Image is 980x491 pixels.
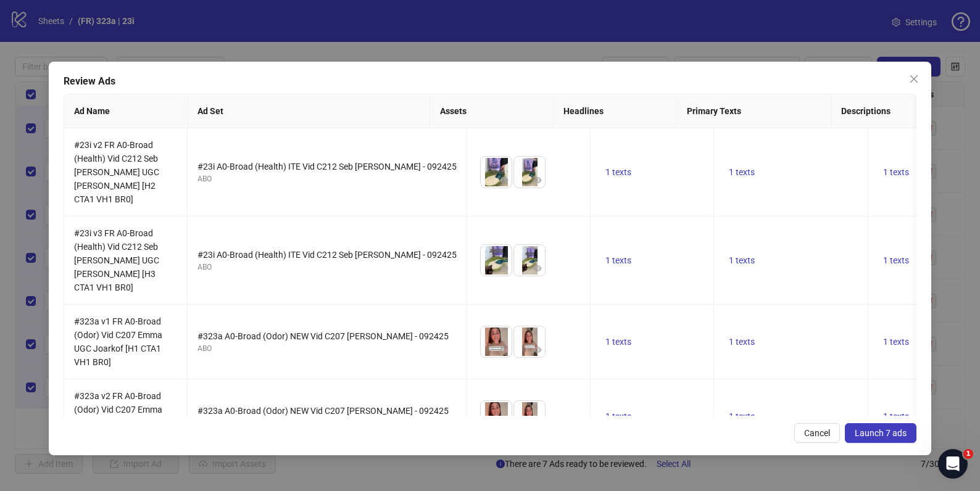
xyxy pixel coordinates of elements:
div: #323a A0-Broad (Odor) NEW Vid C207 [PERSON_NAME] - 092425 [197,329,457,343]
button: 1 texts [724,334,760,349]
span: 1 texts [605,411,631,421]
img: Asset 1 [481,157,512,188]
iframe: Intercom live chat [938,449,968,479]
button: 1 texts [600,409,636,424]
button: Launch 7 ads [845,423,916,443]
button: 1 texts [600,253,636,268]
img: Asset 1 [481,245,512,276]
button: Cancel [794,423,840,443]
button: Close [904,69,924,89]
button: 1 texts [600,334,636,349]
th: Ad Name [64,94,188,128]
span: 1 texts [605,255,631,265]
button: 1 texts [600,165,636,179]
button: 1 texts [878,165,914,179]
button: Preview [530,342,545,357]
div: #323a A0-Broad (Odor) NEW Vid C207 [PERSON_NAME] - 092425 [197,404,457,418]
img: Asset 2 [514,401,545,432]
div: #23i A0-Broad (Health) ITE Vid C212 Seb [PERSON_NAME] - 092425 [197,160,457,173]
div: ABO [197,173,457,185]
button: Preview [497,342,512,357]
span: 1 texts [605,337,631,347]
span: #323a v2 FR A0-Broad (Odor) Vid C207 Emma UGC Joarkof [H1 CTA1 VH1 BR0] [74,391,162,442]
span: 1 [963,449,973,459]
button: 1 texts [724,165,760,179]
span: 1 texts [883,337,909,347]
span: 1 texts [883,411,909,421]
span: close [909,74,919,84]
button: 1 texts [878,334,914,349]
img: Asset 2 [514,326,545,357]
img: Asset 1 [481,401,512,432]
span: #23i v3 FR A0-Broad (Health) Vid C212 Seb [PERSON_NAME] UGC [PERSON_NAME] [H3 CTA1 VH1 BR0] [74,228,159,292]
span: Launch 7 ads [855,428,907,438]
button: Preview [530,173,545,188]
span: Cancel [804,428,830,438]
span: eye [500,176,509,184]
button: 1 texts [724,409,760,424]
span: 1 texts [729,167,755,177]
div: #23i A0-Broad (Health) ITE Vid C212 Seb [PERSON_NAME] - 092425 [197,248,457,262]
div: ABO [197,343,457,355]
button: Preview [497,261,512,276]
img: Asset 2 [514,157,545,188]
span: 1 texts [883,255,909,265]
span: eye [533,176,542,184]
button: 1 texts [724,253,760,268]
th: Headlines [554,94,677,128]
img: Asset 2 [514,245,545,276]
img: Asset 1 [481,326,512,357]
span: eye [533,264,542,273]
span: 1 texts [605,167,631,177]
span: 1 texts [729,411,755,421]
span: eye [500,264,509,273]
span: 1 texts [729,337,755,347]
span: 1 texts [883,167,909,177]
button: Preview [497,173,512,188]
span: eye [533,345,542,354]
button: 1 texts [878,253,914,268]
th: Ad Set [188,94,430,128]
span: 1 texts [729,255,755,265]
div: ABO [197,262,457,273]
button: Preview [530,261,545,276]
th: Primary Texts [677,94,831,128]
div: Review Ads [64,74,916,89]
span: eye [500,345,509,354]
button: 1 texts [878,409,914,424]
th: Assets [430,94,554,128]
span: #323a v1 FR A0-Broad (Odor) Vid C207 Emma UGC Joarkof [H1 CTA1 VH1 BR0] [74,316,162,367]
span: #23i v2 FR A0-Broad (Health) Vid C212 Seb [PERSON_NAME] UGC [PERSON_NAME] [H2 CTA1 VH1 BR0] [74,140,159,204]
